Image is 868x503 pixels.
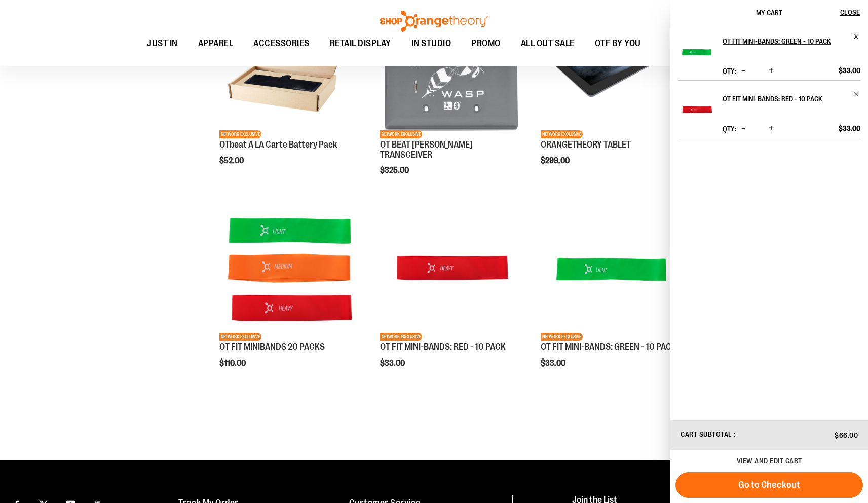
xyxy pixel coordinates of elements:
[541,139,631,150] a: ORANGETHEORY TABLET
[595,32,641,55] span: OTF BY YOU
[380,139,472,160] a: OT BEAT [PERSON_NAME] TRANSCEIVER
[737,457,802,465] a: View and edit cart
[411,32,451,55] span: IN STUDIO
[541,333,583,341] span: NETWORK EXCLUSIVE
[723,91,847,107] h2: OT FIT MINI-BANDS: RED - 10 PACK
[541,358,567,368] span: $33.00
[678,33,716,71] img: OT FIT MINI-BANDS: GREEN - 10 PACK
[380,333,422,341] span: NETWORK EXCLUSIVE
[541,342,676,352] a: OT FIT MINI-BANDS: GREEN - 10 PACK
[219,342,325,352] a: OT FIT MINIBANDS 20 PACKS
[723,33,860,49] a: OT FIT MINI-BANDS: GREEN - 10 PACK
[219,130,261,138] span: NETWORK EXCLUSIVE
[198,32,234,55] span: APPAREL
[147,32,178,55] span: JUST IN
[678,91,716,129] img: OT FIT MINI-BANDS: RED - 10 PACK
[839,66,860,75] span: $33.00
[219,358,247,368] span: $110.00
[219,196,363,340] img: Product image for OT FIT MINIBANDS 20 PACKS
[219,333,261,341] span: NETWORK EXCLUSIVE
[675,472,863,498] button: Go to Checkout
[839,124,860,133] span: $33.00
[739,66,748,76] button: Decrease product quantity
[738,479,800,490] span: Go to Checkout
[379,11,490,32] img: Shop Orangetheory
[840,8,860,16] span: Close
[536,191,690,393] div: product
[853,91,860,98] a: Remove item
[541,156,571,165] span: $299.00
[330,32,391,55] span: RETAIL DISPLAY
[853,33,860,41] a: Remove item
[380,130,422,138] span: NETWORK EXCLUSIVE
[219,196,363,342] a: Product image for OT FIT MINIBANDS 20 PACKSNETWORK EXCLUSIVE
[835,431,858,439] span: $66.00
[214,191,368,393] div: product
[219,156,245,165] span: $52.00
[756,9,782,17] span: My Cart
[678,80,860,138] li: Product
[541,130,583,138] span: NETWORK EXCLUSIVE
[380,358,406,368] span: $33.00
[678,33,860,80] li: Product
[723,67,736,75] label: Qty
[678,33,716,78] a: OT FIT MINI-BANDS: GREEN - 10 PACK
[541,196,685,340] img: Product image for OT FIT MINI-BANDS: GREEN - 10 PACK
[739,124,748,134] button: Decrease product quantity
[375,191,529,393] div: product
[766,124,776,134] button: Increase product quantity
[380,342,506,352] a: OT FIT MINI-BANDS: RED - 10 PACK
[723,33,847,49] h2: OT FIT MINI-BANDS: GREEN - 10 PACK
[521,32,575,55] span: ALL OUT SALE
[380,196,524,340] img: Product image for OT FIT MINI-BANDS: RED - 10 PACK
[380,166,410,175] span: $325.00
[541,196,685,342] a: Product image for OT FIT MINI-BANDS: GREEN - 10 PACKNETWORK EXCLUSIVE
[681,430,732,438] span: Cart Subtotal
[678,91,716,135] a: OT FIT MINI-BANDS: RED - 10 PACK
[253,32,310,55] span: ACCESSORIES
[766,66,776,76] button: Increase product quantity
[723,91,860,107] a: OT FIT MINI-BANDS: RED - 10 PACK
[219,139,337,150] a: OTbeat A LA Carte Battery Pack
[723,125,736,133] label: Qty
[471,32,501,55] span: PROMO
[380,196,524,342] a: Product image for OT FIT MINI-BANDS: RED - 10 PACKNETWORK EXCLUSIVE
